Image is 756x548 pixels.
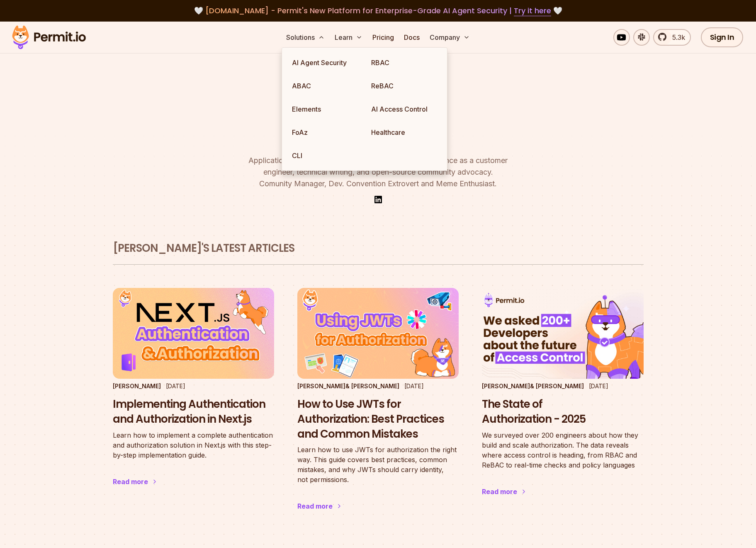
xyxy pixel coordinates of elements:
p: Learn how to implement a complete authentication and authorization solution in Next.js with this ... [113,430,274,460]
img: Implementing Authentication and Authorization in Next.js [113,288,274,379]
time: [DATE] [404,382,424,390]
span: [DOMAIN_NAME] - Permit's New Platform for Enterprise-Grade AI Agent Security | [205,5,551,16]
div: Read more [482,487,517,497]
button: Learn [331,29,366,46]
p: We surveyed over 200 engineers about how they build and scale authorization. The data reveals whe... [482,430,643,470]
a: FoAz [285,121,365,144]
button: Solutions [283,29,328,46]
p: Learn how to use JWTs for authorization the right way. This guide covers best practices, common m... [297,445,459,485]
p: [PERSON_NAME] & [PERSON_NAME] [297,382,399,390]
a: RBAC [365,51,444,74]
a: AI Agent Security [285,51,365,74]
a: Docs [401,29,423,46]
p: [PERSON_NAME] & [PERSON_NAME] [482,382,584,390]
p: Application authorization enthusiast with years of experience as a customer engineer, technical w... [219,155,537,190]
time: [DATE] [589,382,608,390]
a: Sign In [701,27,744,47]
button: Company [426,29,473,46]
a: Elements [285,97,365,121]
h3: Implementing Authentication and Authorization in Next.js [113,397,274,427]
a: CLI [285,144,365,167]
div: Read more [297,501,333,511]
a: How to Use JWTs for Authorization: Best Practices and Common Mistakes[PERSON_NAME]& [PERSON_NAME]... [297,288,459,528]
a: Implementing Authentication and Authorization in Next.js[PERSON_NAME][DATE]Implementing Authentic... [113,288,274,503]
img: linkedin [373,195,383,205]
a: Healthcare [365,121,444,144]
a: 5.3k [653,29,691,46]
time: [DATE] [166,382,185,390]
span: 5.3k [667,32,685,42]
p: [PERSON_NAME] [113,382,161,390]
h3: The State of Authorization - 2025 [482,397,643,427]
a: Try it here [514,5,551,16]
a: The State of Authorization - 2025[PERSON_NAME]& [PERSON_NAME][DATE]The State of Authorization - 2... [482,288,643,513]
img: How to Use JWTs for Authorization: Best Practices and Common Mistakes [297,288,459,379]
a: ReBAC [365,74,444,97]
img: The State of Authorization - 2025 [482,288,643,379]
h2: [PERSON_NAME]'s latest articles [113,241,644,256]
a: ABAC [285,74,365,97]
img: Permit logo [8,23,90,51]
div: Read more [113,477,148,487]
div: 🤍 🤍 [20,5,736,17]
a: Pricing [369,29,397,46]
a: AI Access Control [365,97,444,121]
h3: How to Use JWTs for Authorization: Best Practices and Common Mistakes [297,397,459,441]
